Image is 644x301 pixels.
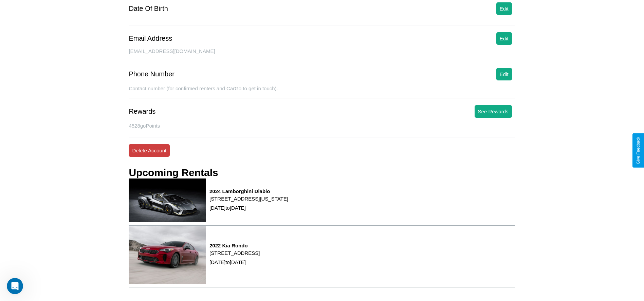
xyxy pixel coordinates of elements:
div: Email Address [129,35,172,42]
div: Rewards [129,108,155,115]
p: [STREET_ADDRESS] [209,248,260,258]
div: Date Of Birth [129,5,168,13]
div: Phone Number [129,70,174,78]
p: [STREET_ADDRESS][US_STATE] [209,194,288,203]
p: 4528 goPoints [129,121,515,130]
button: Delete Account [129,144,170,157]
button: Edit [496,2,512,15]
button: Edit [496,68,512,80]
button: See Rewards [475,105,512,118]
img: rental [129,226,206,284]
p: [DATE] to [DATE] [209,203,288,212]
div: Give Feedback [636,137,641,164]
div: Contact number (for confirmed renters and CarGo to get in touch). [129,86,515,98]
img: rental [129,178,206,222]
iframe: Intercom live chat [7,278,23,294]
p: [DATE] to [DATE] [209,258,260,267]
button: Edit [496,32,512,45]
div: [EMAIL_ADDRESS][DOMAIN_NAME] [129,48,515,61]
h3: 2022 Kia Rondo [209,243,260,248]
h3: 2024 Lamborghini Diablo [209,188,288,194]
h3: Upcoming Rentals [129,167,218,178]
